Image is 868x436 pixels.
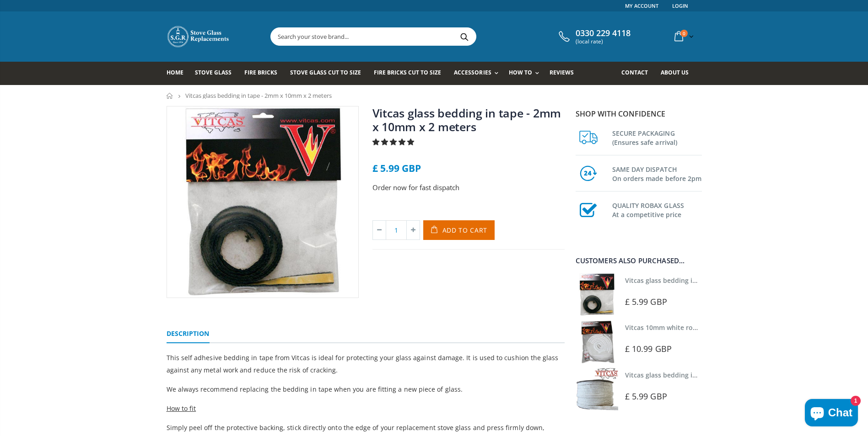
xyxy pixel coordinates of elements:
span: (local rate) [576,38,631,45]
button: Search [454,28,475,45]
span: How To [509,69,532,76]
a: Fire Bricks [244,62,284,85]
a: Stove Glass [195,62,238,85]
a: Fire Bricks Cut To Size [374,62,448,85]
span: Accessories [454,69,491,76]
span: 0330 229 4118 [576,28,631,38]
a: Stove Glass Cut To Size [290,62,368,85]
span: Stove Glass Cut To Size [290,69,361,76]
span: Reviews [550,69,574,76]
a: How To [509,62,544,85]
a: Description [167,325,210,343]
a: Vitcas 10mm white rope kit - includes rope seal and glue! [625,323,804,332]
input: Search your stove brand... [271,28,578,45]
span: £ 10.99 GBP [625,343,672,354]
span: How to fit [167,404,196,413]
a: Home [167,62,190,85]
span: Vitcas glass bedding in tape - 2mm x 10mm x 2 meters [185,91,332,100]
span: Contact [621,69,648,76]
h3: SECURE PACKAGING (Ensures safe arrival) [612,127,702,147]
a: Vitcas glass bedding in tape - 2mm x 10mm x 2 meters [625,276,796,285]
a: 0330 229 4118 (local rate) [556,28,631,45]
span: £ 5.99 GBP [625,391,667,402]
span: Add to Cart [442,226,488,234]
inbox-online-store-chat: Shopify online store chat [802,399,861,429]
a: 0 [671,27,695,45]
p: We always recommend replacing the bedding in tape when you are fitting a new piece of glass. [167,383,565,395]
button: Add to Cart [423,220,495,240]
span: 4.85 stars [372,137,416,146]
span: Fire Bricks [244,69,277,76]
div: Customers also purchased... [576,257,702,264]
img: Stove Glass Replacement [167,25,231,48]
a: Vitcas glass bedding in tape - 2mm x 10mm x 2 meters [372,105,561,134]
span: 0 [680,30,688,37]
p: Order now for fast dispatch [372,182,565,193]
span: Home [167,69,183,76]
img: Vitcas stove glass bedding in tape [576,273,618,316]
span: Stove Glass [195,69,232,76]
a: Home [167,93,173,99]
h3: SAME DAY DISPATCH On orders made before 2pm [612,163,702,183]
a: Reviews [550,62,581,85]
span: About us [661,69,689,76]
h3: QUALITY ROBAX GLASS At a competitive price [612,199,702,219]
img: vitcas-stove-tape-self-adhesive-black_800x_crop_center.jpg [167,106,358,298]
a: Contact [621,62,655,85]
span: Fire Bricks Cut To Size [374,69,441,76]
span: £ 5.99 GBP [625,296,667,307]
span: £ 5.99 GBP [372,162,421,175]
p: This self adhesive bedding in tape from Vitcas is ideal for protecting your glass against damage.... [167,351,565,376]
a: Vitcas glass bedding in tape - 2mm x 15mm x 2 meters (White) [625,371,819,379]
a: Accessories [454,62,502,85]
p: Shop with confidence [576,108,702,119]
a: About us [661,62,695,85]
img: Vitcas stove glass bedding in tape [576,368,618,410]
img: Vitcas white rope, glue and gloves kit 10mm [576,320,618,363]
